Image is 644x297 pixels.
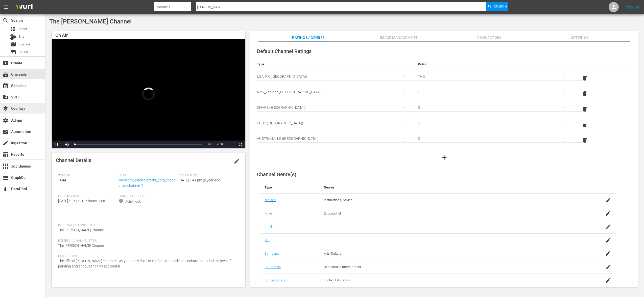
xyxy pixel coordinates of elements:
a: Sinclair [265,225,275,229]
button: delete [579,134,591,146]
span: Internal Channel Title: [58,224,236,228]
span: Slug: [118,174,176,178]
div: G [418,131,571,146]
span: Schedule [3,83,9,89]
span: Channels [3,71,9,77]
span: Connectors [470,35,508,41]
span: Wurl ID: [58,174,116,178]
span: DataPool [3,186,9,192]
button: delete [579,88,591,100]
span: Bits [19,34,24,39]
span: Series [10,49,16,55]
button: Pause [52,141,62,148]
th: Genres [320,181,577,194]
span: Default Channel Ratings [257,48,312,54]
span: Job Queues [3,163,9,169]
span: External Channel Title: [58,239,236,243]
button: Unmute [62,141,72,148]
th: Type [253,58,414,70]
span: Admin [3,117,9,123]
span: Series [19,49,28,55]
span: Search [3,17,9,23]
a: cinedigm_entertainment_corp_thebobrosschannel_1 [118,178,176,187]
span: Automation [3,129,9,135]
div: CBSC ([GEOGRAPHIC_DATA]) [257,116,410,130]
a: Nielsen [265,198,276,202]
div: Bits [10,34,16,40]
span: LIVE [207,143,212,146]
span: Lock Threshold: [118,194,176,198]
span: Create [3,60,9,66]
span: Ratings / Genres [289,35,327,41]
a: IAB [265,238,269,242]
span: delete [582,91,588,97]
button: delete [579,72,591,84]
span: Asset [10,26,16,32]
span: 1844 [58,178,66,182]
span: Image Management [380,35,418,41]
div: G [418,100,571,115]
div: CHVRS ([GEOGRAPHIC_DATA]) [257,100,410,115]
span: GraphQL [3,175,9,181]
div: Progress Bar [75,144,202,145]
span: edit [234,158,240,164]
button: delete [579,103,591,115]
span: Search [494,2,507,11]
span: delete [582,122,588,128]
span: Last Updated: [58,194,116,198]
span: menu [3,4,9,10]
button: Picture-in-Picture [225,141,235,148]
img: ans4CAIJ8jUAAAAAAAAAAAAAAAAAAAAAAAAgQb4GAAAAAAAAAAAAAAAAAAAAAAAAJMjXAAAAAAAAAAAAAAAAAAAAAAAAgAT5G... [12,1,36,13]
span: delete [582,75,588,81]
div: 7-day lock [125,199,141,204]
button: Fullscreen [235,141,245,148]
span: 0:00 [218,143,223,146]
span: The [PERSON_NAME] Channel [58,244,105,248]
button: edit [231,155,243,167]
span: Settings [561,35,599,41]
span: The [PERSON_NAME] Channel [58,228,105,232]
span: [DATE] 4:56 pm (17 hours ago) [58,199,105,203]
span: Description: [58,254,236,258]
span: Episode [10,41,16,47]
div: TVG [418,69,571,84]
th: Type [260,181,320,194]
span: The official [PERSON_NAME] channel! Get your daily dose of the iconic, bucolic pop culture icon. ... [58,259,231,268]
span: Channel Genre(s) [257,171,296,177]
a: LG Secondary [265,278,285,282]
div: USA_PR ([GEOGRAPHIC_DATA]) [257,69,410,84]
div: G [418,85,571,99]
a: Samsung [265,252,279,255]
div: New_Zealand_LG ([GEOGRAPHIC_DATA]) [257,85,410,99]
a: Sign Out [626,5,639,9]
span: Episode [19,42,30,47]
div: G [418,116,571,130]
a: Roku [265,211,272,215]
table: simple table [253,58,635,148]
div: Video Player [52,39,245,148]
span: delete [582,106,588,112]
span: [DATE] 3:41 pm (a year ago) [179,178,222,182]
span: Overlays [3,105,9,112]
span: - [217,143,218,146]
button: Seek to live, currently behind live [204,141,214,148]
span: delete [582,137,588,143]
span: VOD [3,94,9,100]
span: info [118,198,124,203]
span: Ingestion [3,140,9,146]
span: On Air [55,33,68,38]
span: Created On: [179,174,237,178]
a: LG Primary [265,265,281,269]
th: Rating [414,58,575,70]
div: AUSTRALIA_LG ([GEOGRAPHIC_DATA]) [257,131,410,146]
button: delete [579,119,591,131]
span: Channel Details [56,157,91,163]
span: The [PERSON_NAME] Channel [49,18,132,25]
span: Reports [3,151,9,157]
button: Search [486,2,508,11]
span: Asset [19,26,27,32]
